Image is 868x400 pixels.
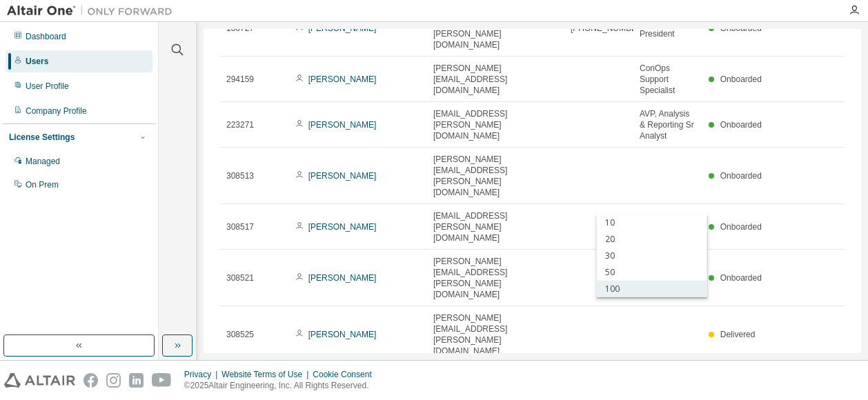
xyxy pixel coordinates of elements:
div: Company Profile [26,106,87,117]
span: [PERSON_NAME][EMAIL_ADDRESS][PERSON_NAME][DOMAIN_NAME] [433,256,558,300]
img: youtube.svg [152,373,172,388]
span: 308517 [226,221,254,232]
img: altair_logo.svg [4,373,75,388]
a: [PERSON_NAME] [308,74,377,84]
div: On Prem [26,179,59,190]
img: instagram.svg [106,373,121,388]
div: 100 [597,281,707,297]
div: Website Terms of Use [221,369,313,380]
span: AVP, Analysis & Reporting Sr Analyst [640,108,696,141]
img: Altair One [7,4,179,18]
span: Onboarded [720,273,762,283]
a: [PERSON_NAME] [308,330,377,339]
div: Users [26,56,48,67]
span: Delivered [720,330,756,339]
a: [PERSON_NAME] [308,120,377,130]
div: 30 [597,248,707,264]
span: Onboarded [720,120,762,130]
div: License Settings [9,132,75,143]
div: 50 [597,264,707,281]
span: [EMAIL_ADDRESS][PERSON_NAME][DOMAIN_NAME] [433,108,558,141]
p: © 2025 Altair Engineering, Inc. All Rights Reserved. [184,380,380,392]
div: 20 [597,231,707,248]
span: 223271 [226,119,254,130]
span: [EMAIL_ADDRESS][PERSON_NAME][DOMAIN_NAME] [433,210,558,243]
span: [PERSON_NAME][EMAIL_ADDRESS][PERSON_NAME][DOMAIN_NAME] [433,312,558,357]
span: Onboarded [720,171,762,181]
span: Onboarded [720,74,762,84]
span: 294159 [226,74,254,85]
span: 308525 [226,329,254,340]
a: [PERSON_NAME] [308,171,377,181]
img: facebook.svg [83,373,98,388]
div: Dashboard [26,31,66,42]
a: [PERSON_NAME] [308,222,377,232]
span: [PERSON_NAME][EMAIL_ADDRESS][DOMAIN_NAME] [433,63,558,96]
span: 308521 [226,272,254,283]
span: 308513 [226,170,254,181]
img: linkedin.svg [129,373,144,388]
div: Cookie Consent [313,369,379,380]
span: ConOps Support Specialist [640,63,696,96]
span: Onboarded [720,222,762,232]
div: 10 [597,214,707,231]
a: [PERSON_NAME] [308,273,377,283]
span: [PERSON_NAME][EMAIL_ADDRESS][PERSON_NAME][DOMAIN_NAME] [433,154,558,198]
div: Privacy [184,369,221,380]
div: User Profile [26,81,69,92]
div: Managed [26,156,60,167]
